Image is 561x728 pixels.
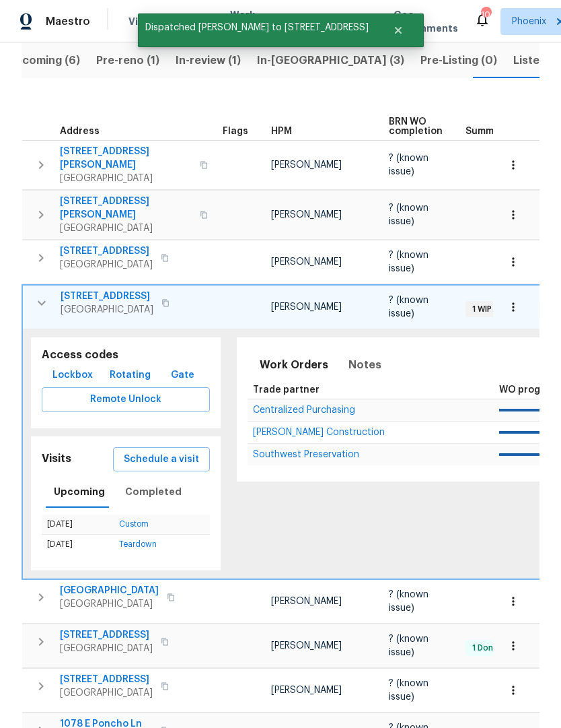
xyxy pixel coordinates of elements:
[271,160,342,170] span: [PERSON_NAME]
[389,251,428,273] span: ? (known issue)
[60,584,159,597] span: [GEOGRAPHIC_DATA]
[42,515,114,535] td: [DATE]
[60,258,153,271] span: [GEOGRAPHIC_DATA]
[60,127,100,136] span: Address
[46,15,90,28] span: Maestro
[499,385,561,395] span: WO progress
[253,405,355,415] span: Centralized Purchasing
[60,222,192,235] span: [GEOGRAPHIC_DATA]
[61,303,153,317] span: [GEOGRAPHIC_DATA]
[61,290,153,303] span: [STREET_ADDRESS]
[138,13,376,42] span: Dispatched [PERSON_NAME] to [STREET_ADDRESS]
[113,447,210,472] button: Schedule a visit
[60,172,192,185] span: [GEOGRAPHIC_DATA]
[467,304,497,315] span: 1 WIP
[230,8,264,35] span: Work Orders
[124,451,199,468] span: Schedule a visit
[96,51,159,70] span: Pre-reno (1)
[42,387,210,412] button: Remote Unlock
[389,117,443,136] span: BRN WO completion
[60,628,153,642] span: [STREET_ADDRESS]
[389,203,428,226] span: ? (known issue)
[119,520,149,528] a: Custom
[60,673,153,686] span: [STREET_ADDRESS]
[467,642,504,654] span: 1 Done
[253,406,355,414] a: Centralized Purchasing
[104,363,156,388] button: Rotating
[47,363,98,388] button: Lockbox
[481,8,490,22] div: 10
[161,363,204,388] button: Gate
[260,356,328,374] span: Work Orders
[271,302,342,312] span: [PERSON_NAME]
[60,145,192,172] span: [STREET_ADDRESS][PERSON_NAME]
[271,210,342,220] span: [PERSON_NAME]
[60,244,153,258] span: [STREET_ADDRESS]
[271,257,342,267] span: [PERSON_NAME]
[54,484,105,500] span: Upcoming
[110,367,151,384] span: Rotating
[60,642,153,655] span: [GEOGRAPHIC_DATA]
[52,367,93,384] span: Lockbox
[60,195,192,222] span: [STREET_ADDRESS][PERSON_NAME]
[223,127,248,136] span: Flags
[253,428,385,436] a: [PERSON_NAME] Construction
[253,451,359,459] a: Southwest Preservation
[389,679,428,702] span: ? (known issue)
[271,641,342,651] span: [PERSON_NAME]
[394,8,458,35] span: Geo Assignments
[376,17,420,44] button: Close
[420,51,497,70] span: Pre-Listing (0)
[257,51,404,70] span: In-[GEOGRAPHIC_DATA] (3)
[389,296,428,319] span: ? (known issue)
[119,540,157,548] a: Teardown
[42,535,114,555] td: [DATE]
[128,15,156,28] span: Visits
[389,154,428,176] span: ? (known issue)
[42,452,71,466] h5: Visits
[7,51,80,70] span: Upcoming (6)
[167,367,199,384] span: Gate
[271,686,342,695] span: [PERSON_NAME]
[512,15,546,28] span: Phoenix
[253,385,320,395] span: Trade partner
[271,127,292,136] span: HPM
[271,597,342,606] span: [PERSON_NAME]
[125,484,182,500] span: Completed
[465,127,509,136] span: Summary
[389,634,428,657] span: ? (known issue)
[52,391,199,408] span: Remote Unlock
[60,597,159,611] span: [GEOGRAPHIC_DATA]
[348,356,381,374] span: Notes
[176,51,241,70] span: In-review (1)
[253,428,385,437] span: [PERSON_NAME] Construction
[60,686,153,700] span: [GEOGRAPHIC_DATA]
[42,348,210,362] h5: Access codes
[389,590,428,613] span: ? (known issue)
